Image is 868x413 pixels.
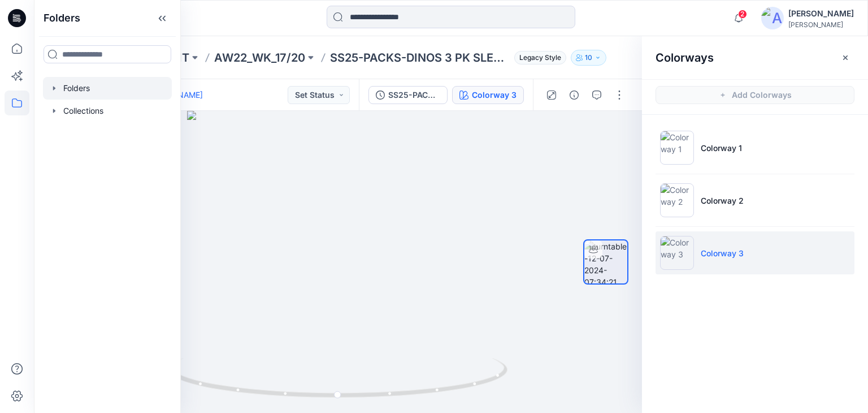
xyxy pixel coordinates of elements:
[472,89,517,101] div: Colorway 3
[701,195,744,206] p: Colorway 2
[701,247,744,259] p: Colorway 3
[701,142,742,154] p: Colorway 1
[584,240,627,283] img: turntable-12-07-2024-07:34:21
[788,20,854,29] div: [PERSON_NAME]
[660,131,694,165] img: Colorway 1
[565,86,583,104] button: Details
[761,7,784,29] img: avatar
[571,50,606,66] button: 10
[656,51,714,64] h2: Colorways
[514,51,566,64] span: Legacy Style
[452,86,524,104] button: Colorway 3
[788,7,854,20] div: [PERSON_NAME]
[330,50,510,66] p: SS25-PACKS-DINOS 3 PK SLEEPSUITS
[660,236,694,270] img: Colorway 3
[585,51,592,64] p: 10
[388,89,440,101] div: SS25-PACKS-DINOS 3 PK SLEEPSUITS
[510,50,566,66] button: Legacy Style
[660,183,694,217] img: Colorway 2
[214,50,305,66] a: AW22_WK_17/20
[368,86,448,104] button: SS25-PACKS-DINOS 3 PK SLEEPSUITS
[738,10,747,19] span: 2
